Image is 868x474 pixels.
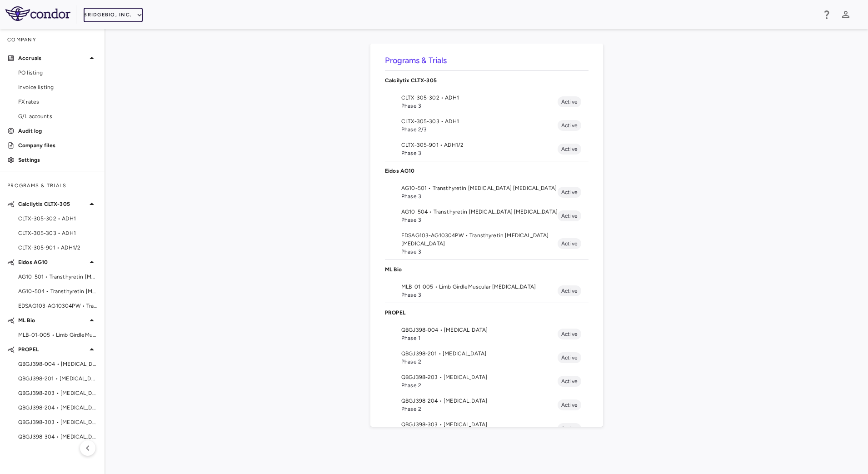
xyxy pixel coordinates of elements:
p: PROPEL [18,345,86,354]
p: Company files [18,141,97,150]
span: G/L accounts [18,112,97,120]
span: AG10-504 • Transthyretin [MEDICAL_DATA] [MEDICAL_DATA] [18,287,97,295]
p: ML Bio [18,316,86,324]
span: CLTX-305-302 • ADH1 [401,94,558,102]
span: CLTX-305-302 • ADH1 [18,215,97,223]
span: EDSAG103-AG10304PW • Transthyretin [MEDICAL_DATA] [MEDICAL_DATA] [401,231,558,248]
div: Calcilytix CLTX-305 [385,71,589,90]
p: ML Bio [385,265,589,274]
span: Active [558,330,581,338]
h6: Programs & Trials [385,55,589,67]
span: CLTX-305-303 • ADH1 [18,229,97,237]
span: QBGJ398-303 • [MEDICAL_DATA] [18,418,97,426]
span: QBGJ398-203 • [MEDICAL_DATA] [401,373,558,381]
li: CLTX-305-302 • ADH1Phase 3Active [385,90,589,114]
span: Phase 1 [401,334,558,342]
span: Active [558,287,581,295]
p: Calcilytix CLTX-305 [18,200,86,208]
li: CLTX-305-303 • ADH1Phase 2/3Active [385,114,589,137]
li: AG10-504 • Transthyretin [MEDICAL_DATA] [MEDICAL_DATA]Phase 3Active [385,204,589,228]
li: EDSAG103-AG10304PW • Transthyretin [MEDICAL_DATA] [MEDICAL_DATA]Phase 3Active [385,228,589,259]
li: MLB-01-005 • Limb GirdleMuscular [MEDICAL_DATA]Phase 3Active [385,279,589,303]
li: CLTX-305-901 • ADH1/2Phase 3Active [385,137,589,161]
span: Active [558,239,581,248]
button: BridgeBio, Inc. [84,8,143,22]
li: QBGJ398-004 • [MEDICAL_DATA]Phase 1Active [385,322,589,346]
li: QBGJ398-204 • [MEDICAL_DATA]Phase 2Active [385,393,589,417]
p: Eidos AG10 [385,167,589,175]
div: PROPEL [385,303,589,322]
div: Eidos AG10 [385,161,589,180]
span: Phase 2 [401,381,558,389]
span: MLB-01-005 • Limb GirdleMuscular [MEDICAL_DATA] [401,283,558,291]
span: CLTX-305-901 • ADH1/2 [18,244,97,252]
span: Active [558,121,581,130]
div: ML Bio [385,260,589,279]
span: Active [558,212,581,220]
li: AG10-501 • Transthyretin [MEDICAL_DATA] [MEDICAL_DATA]Phase 3Active [385,180,589,204]
span: CLTX-305-303 • ADH1 [401,117,558,125]
p: PROPEL [385,309,589,317]
span: QBGJ398-204 • [MEDICAL_DATA] [18,404,97,412]
li: QBGJ398-201 • [MEDICAL_DATA]Phase 2Active [385,346,589,369]
span: Active [558,188,581,196]
span: QBGJ398-004 • [MEDICAL_DATA] [401,326,558,334]
span: AG10-501 • Transthyretin [MEDICAL_DATA] [MEDICAL_DATA] [401,184,558,192]
span: QBGJ398-204 • [MEDICAL_DATA] [401,397,558,405]
span: Phase 3 [401,149,558,157]
span: QBGJ398-201 • [MEDICAL_DATA] [401,349,558,358]
span: AG10-504 • Transthyretin [MEDICAL_DATA] [MEDICAL_DATA] [401,208,558,216]
span: Phase 3 [401,192,558,200]
span: Active [558,354,581,362]
span: QBGJ398-304 • [MEDICAL_DATA] [18,433,97,441]
span: Phase 2/3 [401,125,558,134]
span: Invoice listing [18,83,97,91]
p: Accruals [18,54,86,62]
p: Calcilytix CLTX-305 [385,76,589,85]
img: logo-full-SnFGN8VE.png [5,6,70,21]
span: QBGJ398-303 • [MEDICAL_DATA] [401,420,558,429]
span: PO listing [18,69,97,77]
span: Active [558,145,581,153]
span: AG10-501 • Transthyretin [MEDICAL_DATA] [MEDICAL_DATA] [18,273,97,281]
span: Active [558,98,581,106]
span: FX rates [18,98,97,106]
span: QBGJ398-201 • [MEDICAL_DATA] [18,374,97,383]
span: Phase 2 [401,358,558,366]
span: Phase 3 [401,102,558,110]
span: MLB-01-005 • Limb GirdleMuscular [MEDICAL_DATA] [18,331,97,339]
span: CLTX-305-901 • ADH1/2 [401,141,558,149]
span: Active [558,424,581,433]
span: Phase 3 [401,248,558,256]
li: QBGJ398-303 • [MEDICAL_DATA]Active [385,417,589,440]
span: Phase 3 [401,216,558,224]
span: EDSAG103-AG10304PW • Transthyretin [MEDICAL_DATA] [MEDICAL_DATA] [18,302,97,310]
p: Audit log [18,127,97,135]
span: QBGJ398-004 • [MEDICAL_DATA] [18,360,97,368]
span: Phase 2 [401,405,558,413]
p: Settings [18,156,97,164]
span: QBGJ398-203 • [MEDICAL_DATA] [18,389,97,397]
span: Active [558,377,581,385]
li: QBGJ398-203 • [MEDICAL_DATA]Phase 2Active [385,369,589,393]
span: Phase 3 [401,291,558,299]
p: Eidos AG10 [18,258,86,266]
span: Active [558,401,581,409]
